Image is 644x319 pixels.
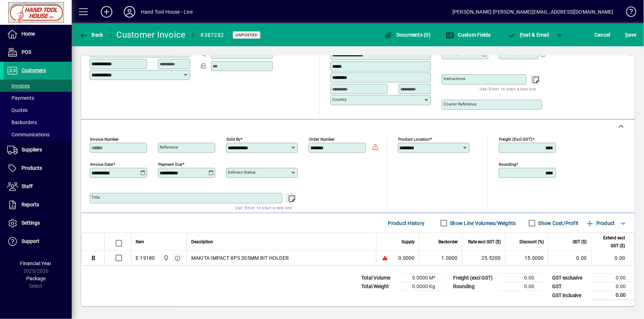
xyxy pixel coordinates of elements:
[499,137,532,142] mat-label: Freight (excl GST)
[236,203,292,212] mat-hint: Use 'Enter' to start a new line
[22,165,42,171] span: Products
[4,159,72,177] a: Products
[4,25,72,43] a: Home
[592,291,635,300] td: 0.00
[401,282,444,291] td: 0.0000 Kg
[4,233,72,250] a: Support
[7,83,30,89] span: Invoices
[136,238,144,246] span: Item
[595,29,611,41] span: Cancel
[90,162,113,167] mat-label: Invoice date
[160,145,178,150] mat-label: Reference
[624,28,638,41] button: Save
[388,217,425,229] span: Product History
[549,282,592,291] td: GST
[191,238,213,246] span: Description
[309,137,335,142] mat-label: Order number
[7,95,34,101] span: Payments
[548,251,591,265] td: 0.00
[90,137,119,142] mat-label: Invoice number
[358,282,401,291] td: Total Weight
[141,6,193,18] div: Hand Tool House - Live
[480,85,536,93] mat-hint: Use 'Enter' to start a new line
[508,32,549,38] span: ost & Email
[446,32,491,38] span: Custom Fields
[20,261,52,266] span: Financial Year
[4,116,72,128] a: Backorders
[4,92,72,104] a: Payments
[4,104,72,116] a: Quotes
[358,274,401,282] td: Total Volume
[22,49,31,55] span: POS
[158,162,182,167] mat-label: Payment due
[468,238,501,246] span: Rate excl GST ($)
[118,5,141,18] button: Profile
[442,254,458,262] span: 1.0000
[499,162,516,167] mat-label: Rounding
[449,220,516,227] label: Show Line Volumes/Weights
[22,147,42,153] span: Suppliers
[520,238,544,246] span: Discount (%)
[500,274,543,282] td: 0.00
[593,28,612,41] button: Cancel
[4,214,72,232] a: Settings
[573,238,587,246] span: GST ($)
[72,28,111,41] app-page-header-button: Back
[95,5,118,18] button: Add
[22,202,39,207] span: Reports
[592,282,635,291] td: 0.00
[161,254,170,262] span: Frankton
[596,234,625,250] span: Extend excl GST ($)
[7,107,28,113] span: Quotes
[504,28,553,41] button: Post & Email
[26,276,46,281] span: Package
[467,254,501,262] div: 25.5200
[450,274,500,282] td: Freight (excl GST)
[537,220,579,227] label: Show Cost/Profit
[4,141,72,159] a: Suppliers
[4,178,72,196] a: Staff
[549,291,592,300] td: GST inclusive
[398,137,430,142] mat-label: Product location
[444,28,493,41] button: Custom Fields
[22,183,33,189] span: Staff
[4,128,72,141] a: Communications
[549,274,592,282] td: GST exclusive
[500,282,543,291] td: 0.00
[520,32,523,38] span: P
[136,254,155,262] div: E-19180
[505,251,548,265] td: 15.0000
[443,76,465,81] mat-label: Instructions
[4,80,72,92] a: Invoices
[625,32,628,38] span: S
[625,29,636,41] span: ave
[191,254,289,262] span: MAKITA IMPACT XPS 305MM BIT HOLDER
[385,217,428,230] button: Product History
[228,170,255,175] mat-label: Delivery status
[22,31,35,37] span: Home
[91,195,100,200] mat-label: Title
[592,274,635,282] td: 0.00
[621,1,635,25] a: Knowledge Base
[384,32,431,38] span: Documents (0)
[382,28,433,41] button: Documents (0)
[201,29,224,41] div: #387282
[226,137,240,142] mat-label: Sold by
[22,67,46,73] span: Customers
[22,238,39,244] span: Support
[438,238,458,246] span: Backorder
[4,196,72,214] a: Reports
[452,6,614,18] div: [PERSON_NAME] [PERSON_NAME][EMAIL_ADDRESS][DOMAIN_NAME]
[77,28,105,41] button: Back
[582,217,619,230] button: Product
[586,217,615,229] span: Product
[401,238,415,246] span: Supply
[7,119,37,125] span: Backorders
[401,274,444,282] td: 0.0000 M³
[4,43,72,61] a: POS
[399,254,415,262] span: 0.0000
[117,29,186,41] div: Customer Invoice
[450,282,500,291] td: Rounding
[332,97,347,102] mat-label: Country
[443,102,476,107] mat-label: Courier Reference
